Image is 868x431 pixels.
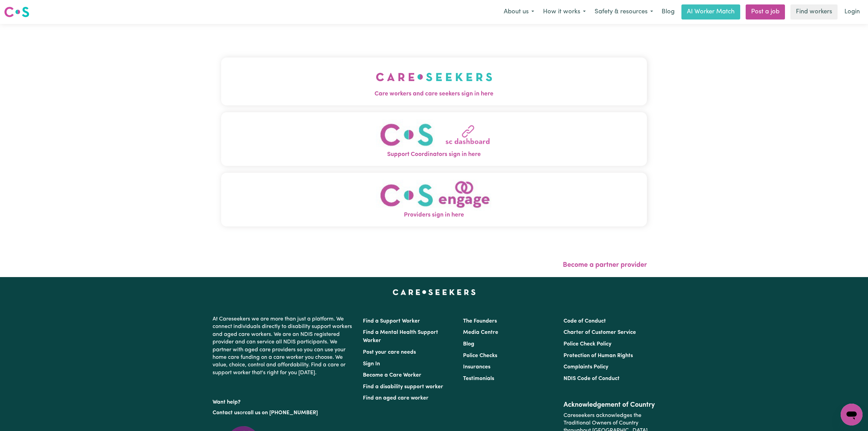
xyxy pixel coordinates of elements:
a: NDIS Code of Conduct [564,376,620,381]
a: Become a partner provider [563,262,647,269]
span: Support Coordinators sign in here [221,150,647,159]
a: Post a job [746,4,785,19]
span: Providers sign in here [221,211,647,220]
a: Login [840,4,864,19]
a: AI Worker Match [681,4,740,19]
a: Testimonials [463,376,494,381]
p: or [213,406,355,419]
a: Blog [657,4,679,19]
button: Safety & resources [590,5,657,19]
a: Police Check Policy [564,341,611,347]
a: call us on [PHONE_NUMBER] [245,410,318,416]
a: Sign In [363,361,380,367]
img: Careseekers logo [4,6,29,18]
a: Insurances [463,364,490,370]
a: Media Centre [463,330,498,335]
a: Careseekers home page [393,289,476,295]
button: How it works [539,5,590,19]
a: Find workers [790,4,838,19]
a: Careseekers logo [4,4,29,20]
iframe: Button to launch messaging window [841,404,863,426]
a: Find a Mental Health Support Worker [363,330,438,343]
span: Care workers and care seekers sign in here [221,90,647,99]
button: Care workers and care seekers sign in here [221,57,647,105]
a: Post your care needs [363,350,416,355]
a: Find a Support Worker [363,318,420,324]
a: Find an aged care worker [363,395,429,401]
a: Become a Care Worker [363,373,421,378]
a: The Founders [463,318,497,324]
a: Police Checks [463,353,497,358]
a: Blog [463,341,474,347]
a: Complaints Policy [564,364,608,370]
a: Find a disability support worker [363,384,443,390]
h2: Acknowledgement of Country [564,401,655,409]
p: At Careseekers we are more than just a platform. We connect individuals directly to disability su... [213,313,355,379]
button: Providers sign in here [221,173,647,226]
a: Protection of Human Rights [564,353,633,358]
button: Support Coordinators sign in here [221,112,647,166]
a: Contact us [213,410,240,416]
a: Charter of Customer Service [564,330,636,335]
p: Want help? [213,396,355,406]
a: Code of Conduct [564,318,606,324]
button: About us [499,5,539,19]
